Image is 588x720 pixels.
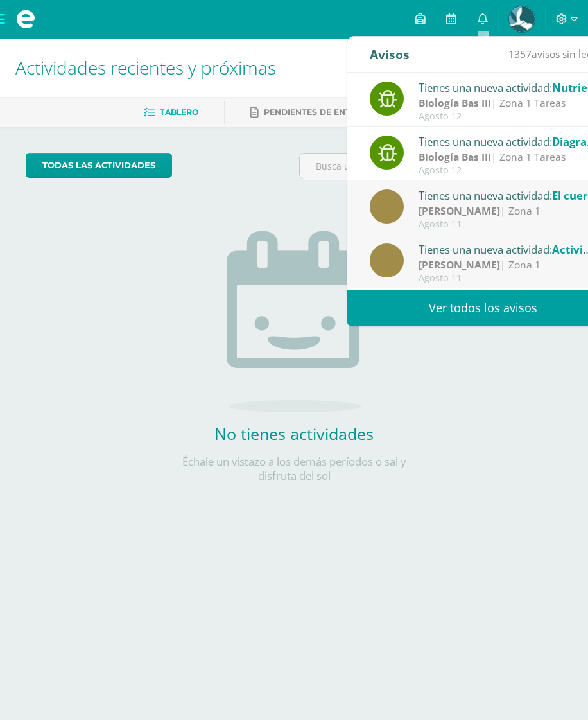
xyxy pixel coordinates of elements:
span: 1357 [508,47,532,61]
img: no_activities.png [227,231,361,412]
span: Actividades recientes y próximas [15,55,276,80]
a: Tablero [144,102,198,123]
input: Busca una actividad próxima aquí... [300,154,562,179]
strong: Biología Bas III [419,96,491,110]
span: Pendientes de entrega [264,107,374,117]
strong: Biología Bas III [419,150,491,164]
h2: No tienes actividades [166,423,422,444]
p: Échale un vistazo a los demás períodos o sal y disfruta del sol [166,455,422,483]
img: b9dee08b6367668a29d4a457eadb46b5.png [509,6,535,32]
div: Avisos [370,37,410,72]
a: todas las Actividades [26,153,172,178]
strong: [PERSON_NAME] [419,258,500,272]
span: Tablero [160,107,198,117]
a: Pendientes de entrega [250,102,374,123]
strong: [PERSON_NAME] [419,204,500,218]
